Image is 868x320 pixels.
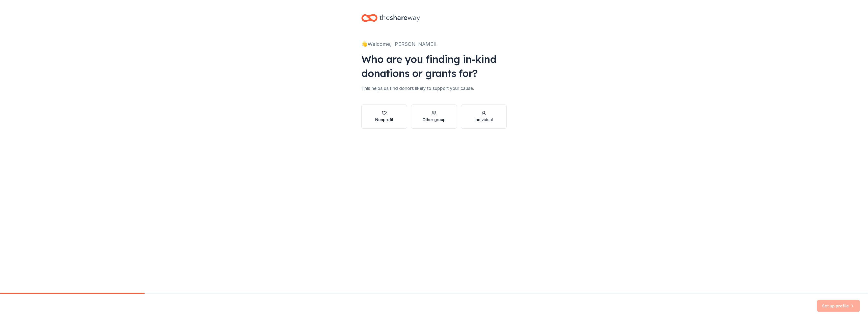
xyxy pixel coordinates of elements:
[461,104,507,129] button: Individual
[361,40,507,48] div: 👋 Welcome, [PERSON_NAME]!
[375,117,393,123] div: Nonprofit
[361,104,407,129] button: Nonprofit
[361,52,507,80] div: Who are you finding in-kind donations or grants for?
[475,117,493,123] div: Individual
[411,104,457,129] button: Other group
[422,117,446,123] div: Other group
[361,84,507,92] div: This helps us find donors likely to support your cause.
